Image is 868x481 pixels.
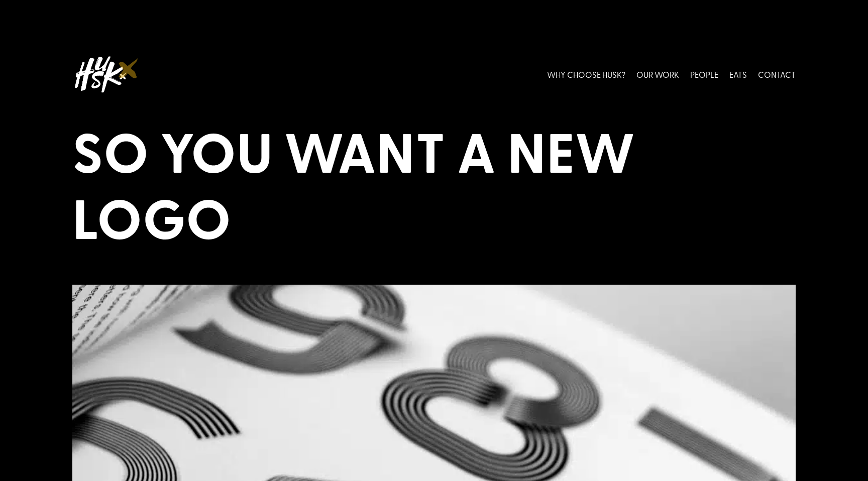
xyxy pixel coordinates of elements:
[729,52,747,97] a: EATS
[758,52,796,97] a: CONTACT
[72,52,128,97] img: Husk logo
[636,52,679,97] a: OUR WORK
[72,118,796,256] h1: SO YOU WANT A NEW LOGO
[690,52,718,97] a: PEOPLE
[547,52,625,97] a: WHY CHOOSE HUSK?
